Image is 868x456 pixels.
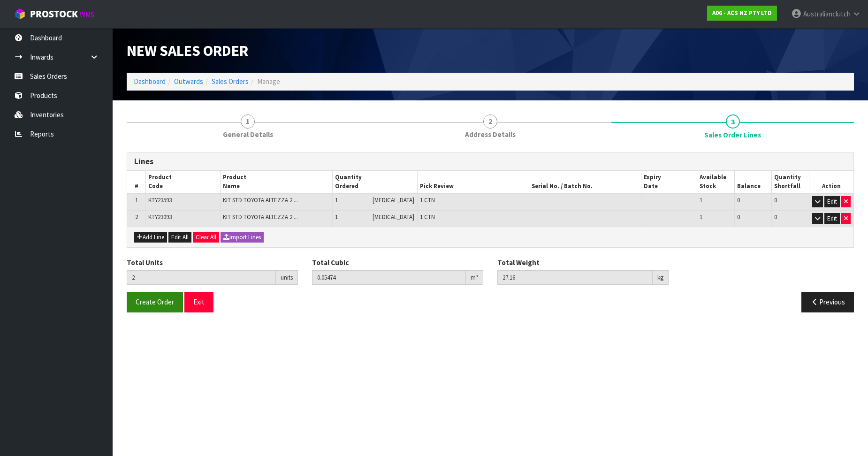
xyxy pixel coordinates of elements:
[704,130,761,140] span: Sales Order Lines
[774,213,777,221] span: 0
[148,196,172,204] span: KTY23593
[809,171,853,193] th: Action
[212,77,249,86] a: Sales Orders
[135,196,138,204] span: 1
[465,129,516,139] span: Address Details
[136,297,174,306] span: Create Order
[497,258,540,267] label: Total Weight
[420,213,435,221] span: 1 CTN
[653,270,669,285] div: kg
[30,8,78,20] span: ProStock
[80,10,94,19] small: WMS
[824,196,840,207] button: Edit
[135,213,138,221] span: 2
[193,232,219,243] button: Clear All
[146,171,221,193] th: Product Code
[734,171,772,193] th: Balance
[529,171,641,193] th: Serial No. / Batch No.
[312,258,349,267] label: Total Cubic
[700,196,702,204] span: 1
[174,77,203,86] a: Outwards
[332,171,417,193] th: Quantity Ordered
[127,292,183,312] button: Create Order
[221,232,264,243] button: Import Lines
[312,270,466,285] input: Total Cubic
[466,270,483,285] div: m³
[497,270,653,285] input: Total Weight
[127,258,163,267] label: Total Units
[14,8,26,20] img: cube-alt.png
[127,270,276,285] input: Total Units
[373,213,414,221] span: [MEDICAL_DATA]
[257,77,280,86] span: Manage
[483,114,497,129] span: 2
[127,145,854,319] span: Sales Order Lines
[223,196,298,204] span: KIT STD TOYOTA ALTEZZA 2....
[223,129,273,139] span: General Details
[223,213,298,221] span: KIT STD TOYOTA ALTEZZA 2....
[127,171,146,193] th: #
[335,196,338,204] span: 1
[335,213,338,221] span: 1
[221,171,333,193] th: Product Name
[420,196,435,204] span: 1 CTN
[641,171,697,193] th: Expiry Date
[134,157,846,166] h3: Lines
[737,196,740,204] span: 0
[184,292,213,312] button: Exit
[697,171,735,193] th: Available Stock
[801,292,854,312] button: Previous
[127,41,248,60] span: New Sales Order
[700,213,702,221] span: 1
[276,270,298,285] div: units
[824,213,840,224] button: Edit
[373,196,414,204] span: [MEDICAL_DATA]
[712,9,772,17] strong: A06 - ACS NZ PTY LTD
[772,171,809,193] th: Quantity Shortfall
[148,213,172,221] span: KTY23093
[737,213,740,221] span: 0
[134,77,166,86] a: Dashboard
[803,9,851,18] span: Australianclutch
[134,232,167,243] button: Add Line
[417,171,529,193] th: Pick Review
[726,114,740,129] span: 3
[774,196,777,204] span: 0
[168,232,191,243] button: Edit All
[241,114,255,129] span: 1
